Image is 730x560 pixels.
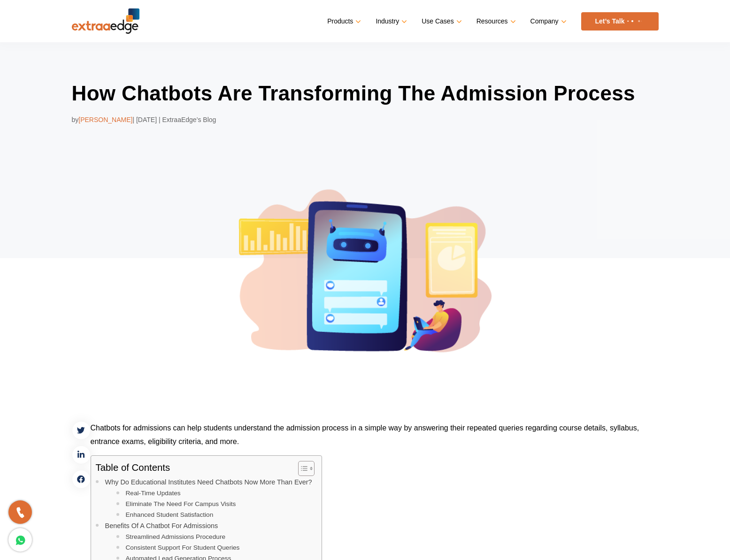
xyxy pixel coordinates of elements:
div: by | [DATE] | ExtraaEdge’s Blog [72,114,659,125]
a: facebook [72,470,91,489]
a: Real-Time Updates [126,488,181,499]
a: Industry [376,15,405,28]
a: Consistent Support For Student Queries [126,543,240,553]
a: Streamlined Admissions Procedure [126,532,226,542]
a: Let’s Talk [581,12,659,31]
p: Table of Contents [96,462,170,472]
a: Resources [476,15,514,28]
a: Enhanced Student Satisfaction [126,510,214,520]
span: [PERSON_NAME] [78,116,132,123]
a: Products [327,15,359,28]
a: Use Cases [422,15,460,28]
a: twitter [72,421,91,440]
a: linkedin [72,445,91,464]
h1: How Chatbots Are Transforming The Admission Process [72,80,659,107]
p: Chatbots for admissions can help students understand the admission process in a simple way by ans... [72,421,659,448]
a: Benefits Of A Chatbot For Admissions [105,521,218,531]
a: Why Do Educational Institutes Need Chatbots Now More Than Ever? [105,477,312,488]
a: Toggle Table of Content [291,460,312,476]
a: Eliminate The Need For Campus Visits [126,499,236,509]
a: Company [530,15,565,28]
